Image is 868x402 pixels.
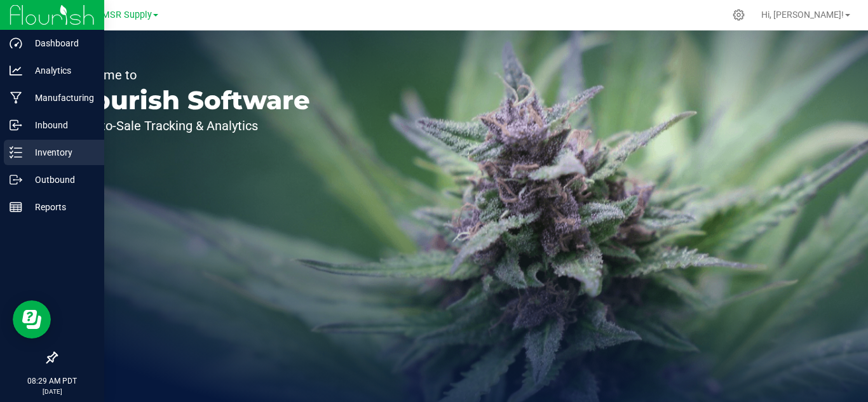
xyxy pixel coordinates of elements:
[22,172,98,187] p: Outbound
[731,9,747,21] div: Manage settings
[10,146,22,159] inline-svg: Inventory
[761,10,844,20] span: Hi, [PERSON_NAME]!
[22,145,98,160] p: Inventory
[22,63,98,78] p: Analytics
[22,199,98,215] p: Reports
[10,173,22,186] inline-svg: Outbound
[10,91,22,104] inline-svg: Manufacturing
[69,69,310,81] p: Welcome to
[10,119,22,131] inline-svg: Inbound
[6,375,98,387] p: 08:29 AM PDT
[6,387,98,396] p: [DATE]
[10,64,22,77] inline-svg: Analytics
[69,88,310,113] p: Flourish Software
[22,90,98,105] p: Manufacturing
[22,117,98,133] p: Inbound
[69,119,310,132] p: Seed-to-Sale Tracking & Analytics
[22,36,98,51] p: Dashboard
[10,201,22,213] inline-svg: Reports
[10,37,22,50] inline-svg: Dashboard
[102,10,152,20] span: MSR Supply
[13,300,51,338] iframe: Resource center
